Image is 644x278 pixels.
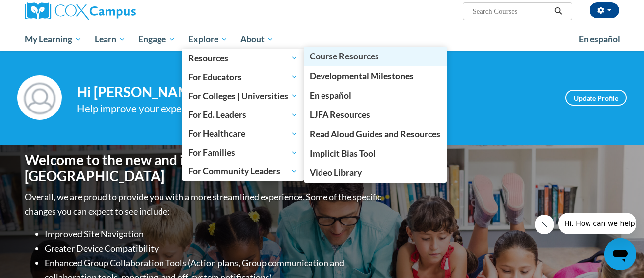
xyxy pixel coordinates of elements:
[77,101,550,117] div: Help improve your experience by keeping your profile up to date.
[304,124,447,144] a: Read Aloud Guides and Resources
[188,71,298,83] span: For Educators
[310,71,414,81] span: Developmental Milestones
[182,86,304,105] a: For Colleges | Universities
[604,238,636,270] iframe: Button to launch messaging window
[310,110,370,120] span: LJFA Resources
[579,34,620,44] span: En español
[138,33,175,45] span: Engage
[188,166,298,177] span: For Community Leaders
[182,124,304,143] a: For Healthcare
[304,144,447,163] a: Implicit Bias Tool
[188,52,298,64] span: Resources
[188,128,298,140] span: For Healthcare
[551,5,566,17] button: Search
[472,5,551,17] input: Search Courses
[45,241,384,256] li: Greater Device Compatibility
[132,28,182,51] a: Engage
[25,190,384,219] p: Overall, we are proud to provide you with a more streamlined experience. Some of the specific cha...
[304,163,447,182] a: Video Library
[45,227,384,241] li: Improved Site Navigation
[188,109,298,121] span: For Ed. Leaders
[310,51,379,61] span: Course Resources
[304,47,447,66] a: Course Resources
[188,90,298,102] span: For Colleges | Universities
[535,215,554,234] iframe: Close message
[182,49,304,67] a: Resources
[88,28,132,51] a: Learn
[77,84,550,101] h4: Hi [PERSON_NAME]! Take a minute to review your profile.
[182,106,304,124] a: For Ed. Leaders
[182,67,304,86] a: For Educators
[304,66,447,86] a: Developmental Milestones
[17,75,62,120] img: Profile Image
[310,167,362,178] span: Video Library
[310,90,351,101] span: En español
[310,129,440,139] span: Read Aloud Guides and Resources
[310,148,376,159] span: Implicit Bias Tool
[6,7,80,15] span: Hi. How can we help?
[188,147,298,159] span: For Families
[18,28,88,51] a: My Learning
[95,33,126,45] span: Learn
[234,28,281,51] a: About
[25,2,213,20] a: Cox Campus
[182,162,304,181] a: For Community Leaders
[304,105,447,124] a: LJFA Resources
[590,2,619,18] button: Account Settings
[558,213,636,234] iframe: Message from company
[240,33,274,45] span: About
[182,143,304,162] a: For Families
[25,2,136,20] img: Cox Campus
[182,28,234,51] a: Explore
[188,33,228,45] span: Explore
[304,86,447,105] a: En español
[10,28,634,51] div: Main menu
[572,29,627,50] a: En español
[565,90,627,106] a: Update Profile
[25,33,82,45] span: My Learning
[25,152,384,185] h1: Welcome to the new and improved [PERSON_NAME][GEOGRAPHIC_DATA]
